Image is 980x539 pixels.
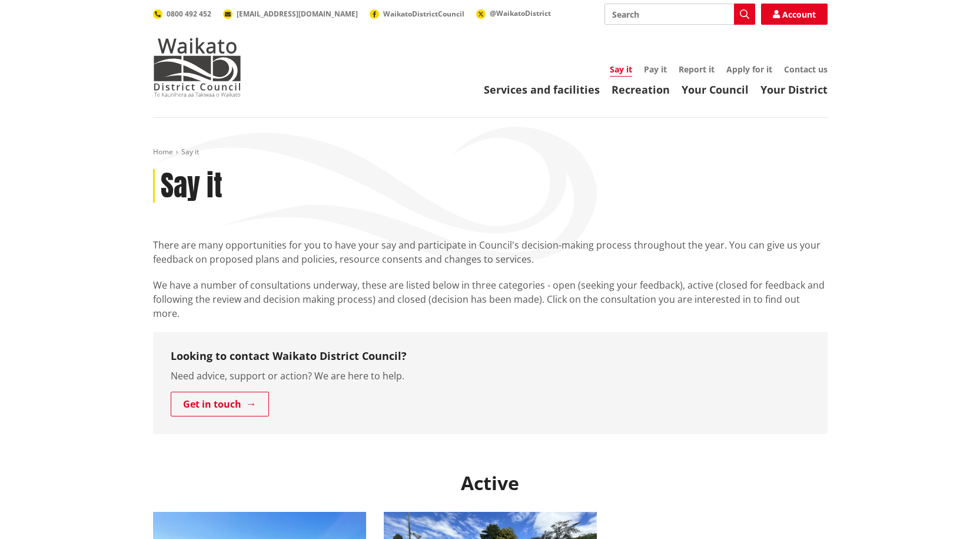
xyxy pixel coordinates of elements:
a: WaikatoDistrictCouncil [370,9,464,19]
p: Need advice, support or action? We are here to help. [171,369,810,383]
a: Your District [760,82,828,97]
span: WaikatoDistrictCouncil [383,9,464,19]
span: @WaikatoDistrict [490,8,551,18]
img: Waikato District Council - Te Kaunihera aa Takiwaa o Waikato [153,38,241,97]
h1: Say it [161,169,222,203]
a: [EMAIL_ADDRESS][DOMAIN_NAME] [223,9,358,19]
a: Account [761,4,828,25]
a: @WaikatoDistrict [476,8,551,18]
a: Pay it [644,64,667,75]
a: Contact us [784,64,828,75]
a: Your Council [682,82,749,97]
a: Apply for it [726,64,772,75]
a: Say it [610,64,632,77]
input: Search input [604,4,755,25]
a: Get in touch [171,392,269,416]
a: 0800 492 452 [153,9,211,19]
span: 0800 492 452 [167,9,211,19]
nav: breadcrumb [153,147,828,157]
a: Home [153,147,173,157]
a: Report it [679,64,715,75]
a: Recreation [612,82,670,97]
h2: Active [153,472,828,494]
a: Services and facilities [484,82,600,97]
p: There are many opportunities for you to have your say and participate in Council's decision-makin... [153,238,828,266]
p: We have a number of consultations underway, these are listed below in three categories - open (se... [153,278,828,320]
span: Say it [181,147,199,157]
h3: Looking to contact Waikato District Council? [171,350,810,363]
span: [EMAIL_ADDRESS][DOMAIN_NAME] [237,9,358,19]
